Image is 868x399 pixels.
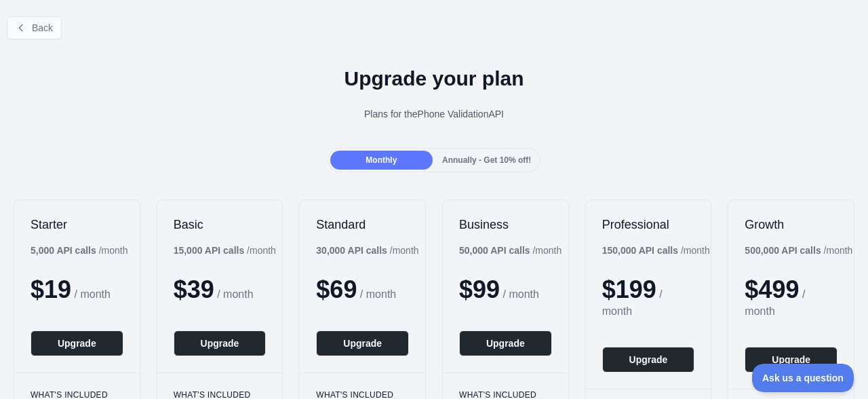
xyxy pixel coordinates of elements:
[316,216,409,233] h2: Standard
[745,216,837,233] h2: Growth
[745,245,821,256] b: 500,000 API calls
[459,275,500,303] span: $ 99
[752,364,854,392] iframe: Toggle Customer Support
[602,275,656,303] span: $ 199
[459,244,561,257] div: / month
[745,275,799,303] span: $ 499
[745,244,852,257] div: / month
[602,216,695,233] h2: Professional
[602,245,678,256] b: 150,000 API calls
[602,244,710,257] div: / month
[459,216,552,233] h2: Business
[316,245,387,256] b: 30,000 API calls
[459,245,530,256] b: 50,000 API calls
[316,244,418,257] div: / month
[316,275,357,303] span: $ 69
